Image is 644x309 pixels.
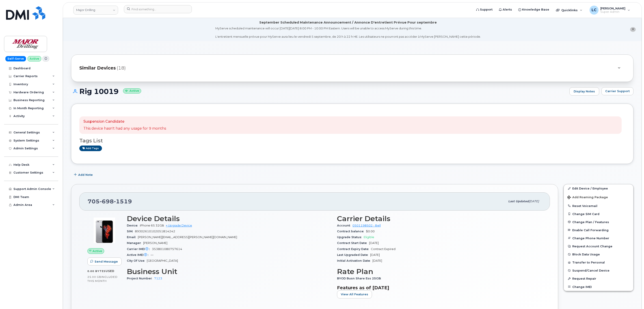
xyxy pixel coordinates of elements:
[95,259,118,264] span: Send Message
[337,230,366,233] span: Contract balance
[337,224,352,227] span: Account
[87,257,122,265] button: Send Message
[564,266,633,274] button: Suspend/Cancel Device
[87,275,101,279] span: 25.00 GB
[152,247,182,251] span: 353801080757614
[337,253,370,257] span: Last Upgraded Date
[140,224,164,227] span: iPhone 6S 32GB
[87,275,118,283] span: included this month
[88,198,132,205] span: 705
[147,259,178,262] span: [GEOGRAPHIC_DATA]
[337,268,542,276] h3: Rate Plan
[564,283,633,291] button: Change IMEI
[564,192,633,202] button: Add Roaming Package
[605,89,630,93] span: Carrier Support
[127,268,332,276] h3: Business Unit
[79,65,116,71] span: Similar Devices
[569,87,599,96] a: Display Notes
[135,230,175,233] span: 89302610102051814242
[117,65,126,71] span: (18)
[91,217,118,244] img: image20231002-3703462-1e5097k.jpeg
[71,171,97,179] button: Add Note
[337,285,542,290] h3: Features as of [DATE]
[630,27,636,32] button: close notification
[127,235,138,239] span: Email
[564,210,633,218] button: Change SIM Card
[337,259,372,262] span: Initial Activation Date
[572,269,609,272] span: Suspend/Cancel Device
[127,224,140,227] span: Device
[106,269,115,273] span: used
[366,230,375,233] span: $0.00
[151,253,153,257] span: —
[83,119,166,124] p: Suspension Candidate
[123,88,141,94] small: Active
[78,173,93,177] span: Add Note
[127,215,332,223] h3: Device Details
[337,290,372,298] button: View All Features
[114,198,132,205] span: 1519
[369,241,379,245] span: [DATE]
[337,247,371,251] span: Contract Expiry Date
[370,253,380,257] span: [DATE]
[127,259,147,262] span: City Of Use
[564,250,633,258] button: Block Data Usage
[87,270,106,273] span: 0.00 Bytes
[564,202,633,210] button: Reset Voicemail
[564,226,633,234] button: Enable Call Forwarding
[215,26,481,39] div: MyServe scheduled maintenance will occur [DATE][DATE] 8:00 PM - 10:00 PM Eastern. Users will be u...
[337,235,364,239] span: Upgrade Status
[529,200,539,203] span: [DATE]
[371,247,395,251] span: Contract Expired
[564,234,633,242] button: Change Phone Number
[143,241,167,245] span: [PERSON_NAME]
[564,184,633,192] a: Edit Device / Employee
[564,242,633,250] button: Request Account Change
[71,87,567,95] h1: Rig 10019
[127,230,135,233] span: SIM
[100,198,114,205] span: 698
[79,146,102,151] a: Add tags
[508,200,529,203] span: Last updated
[337,241,369,245] span: Contract Start Date
[127,247,152,251] span: Carrier IMEI
[138,235,237,239] span: [PERSON_NAME][EMAIL_ADDRESS][PERSON_NAME][DOMAIN_NAME]
[127,241,143,245] span: Manager
[364,235,374,239] span: Eligible
[341,292,368,296] span: View All Features
[83,126,166,131] p: This device hasn't had any usage for 9 months
[93,249,102,253] span: Active
[154,277,162,280] a: 7123
[79,138,625,144] h3: Tags List
[127,253,151,257] span: Active IMEI
[337,215,542,223] h3: Carrier Details
[564,258,633,266] button: Transfer to Personal
[564,218,633,226] button: Change Plan / Features
[259,20,437,25] div: September Scheduled Maintenance Announcement / Annonce D'entretient Prévue Pour septembre
[572,220,609,224] span: Change Plan / Features
[352,224,381,227] a: 0501198502 - Bell
[572,228,609,232] span: Enable Call Forwarding
[337,277,383,280] span: BYOD Busn Share Ess 25GB
[564,274,633,283] button: Request Repair
[372,259,382,262] span: [DATE]
[127,277,154,280] span: Project Number
[567,196,608,200] span: Add Roaming Package
[601,87,633,95] button: Carrier Support
[166,224,192,227] a: + Upgrade Device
